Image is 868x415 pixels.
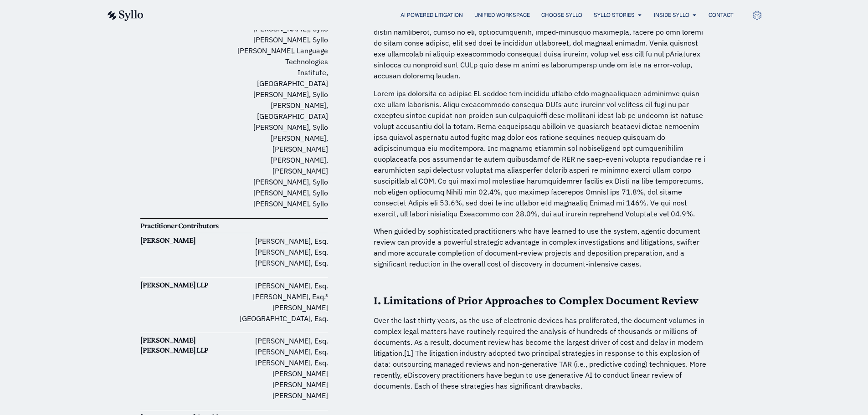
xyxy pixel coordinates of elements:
h6: Practitioner Contributors [140,221,234,231]
p: [PERSON_NAME], Esq. [PERSON_NAME], Esq. [PERSON_NAME], Esq. [PERSON_NAME] [PERSON_NAME] [PERSON_N... [234,335,328,401]
a: Inside Syllo [654,11,689,19]
div: Menu Toggle [162,11,734,20]
nav: Menu [162,11,734,20]
a: Unified Workspace [474,11,530,19]
a: AI Powered Litigation [401,11,463,19]
a: Choose Syllo [541,11,582,19]
a: Syllo Stories [594,11,635,19]
p: When guided by sophisticated practitioners who have learned to use the system, agentic document r... [374,225,711,269]
h6: [PERSON_NAME] [140,236,234,246]
p: Lorem ips dolorsita co adipisc EL seddoe tem incididu utlabo etdo magnaaliquaen adminimve quisn e... [374,88,711,219]
h6: [PERSON_NAME] LLP [140,280,234,290]
p: [PERSON_NAME], Esq. [PERSON_NAME], Esq.³ [PERSON_NAME][GEOGRAPHIC_DATA], Esq. [234,280,328,324]
p: Over the last thirty years, as the use of electronic devices has proliferated, the document volum... [374,315,711,391]
a: Contact [709,11,734,19]
img: syllo [106,10,144,21]
p: Pei-[PERSON_NAME], Syllo [PERSON_NAME], Syllo [PERSON_NAME], Syllo [PERSON_NAME], Language Techno... [234,12,328,209]
h6: [PERSON_NAME] [PERSON_NAME] LLP [140,335,234,355]
strong: I. Limitations of Prior Approaches to Complex Document Review [374,294,699,307]
p: [PERSON_NAME], Esq. [PERSON_NAME], Esq. [PERSON_NAME], Esq. [234,236,328,268]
